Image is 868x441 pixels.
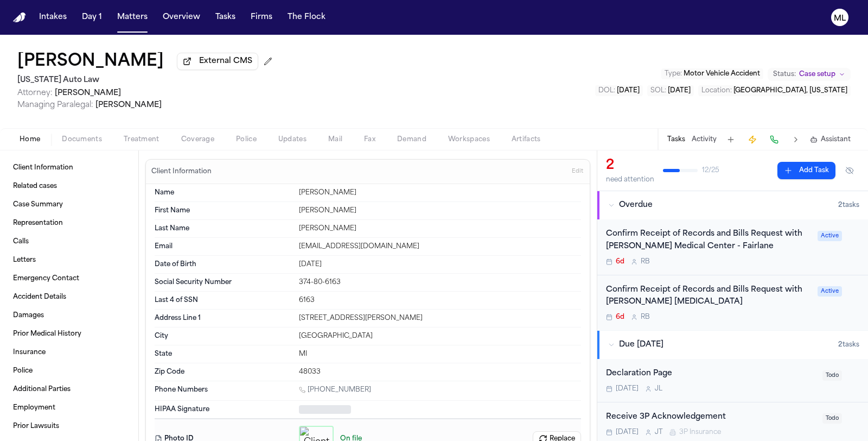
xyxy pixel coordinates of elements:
[9,362,130,380] a: Police
[9,178,130,195] a: Related cases
[9,307,130,324] a: Damages
[606,284,811,309] div: Confirm Receipt of Records and Bills Request with [PERSON_NAME] [MEDICAL_DATA]
[569,163,586,180] button: Edit
[299,224,581,233] div: [PERSON_NAME]
[299,260,581,269] div: [DATE]
[840,162,859,179] button: Hide completed tasks (⌘⇧H)
[9,196,130,213] a: Case Summary
[745,132,760,147] button: Create Immediate Task
[155,350,292,358] dt: State
[9,288,130,306] a: Accident Details
[397,135,426,144] span: Demand
[177,53,258,70] button: External CMS
[124,135,159,144] span: Treatment
[698,85,851,96] button: Edit Location: Dearborn, Michigan
[838,341,859,349] span: 2 task s
[619,200,653,211] span: Overdue
[9,270,130,287] a: Emergency Contact
[701,87,732,94] span: Location :
[665,71,682,77] span: Type :
[616,385,639,393] span: [DATE]
[299,314,581,323] div: [STREET_ADDRESS][PERSON_NAME]
[9,251,130,269] a: Letters
[606,157,654,174] div: 2
[619,339,663,350] span: Due [DATE]
[283,8,330,27] a: The Flock
[9,325,130,343] a: Prior Medical History
[155,332,292,341] dt: City
[597,191,868,219] button: Overdue2tasks
[9,215,130,232] a: Representation
[595,85,643,96] button: Edit DOL: 2025-09-03
[597,219,868,275] div: Open task: Confirm Receipt of Records and Bills Request with Henry Ford Medical Center - Fairlane
[17,74,277,87] h2: [US_STATE] Auto Law
[9,418,130,435] a: Prior Lawsuits
[655,385,662,393] span: J L
[616,428,639,437] span: [DATE]
[149,167,214,176] h3: Client Information
[767,132,782,147] button: Make a Call
[155,242,292,251] dt: Email
[818,286,842,297] span: Active
[299,296,581,305] div: 6163
[35,8,71,27] button: Intakes
[155,206,292,215] dt: First Name
[155,260,292,269] dt: Date of Birth
[181,135,214,144] span: Coverage
[616,257,624,266] span: 6d
[606,228,811,253] div: Confirm Receipt of Records and Bills Request with [PERSON_NAME] Medical Center - Fairlane
[667,135,685,144] button: Tasks
[773,70,796,79] span: Status:
[641,257,650,266] span: R B
[236,135,257,144] span: Police
[838,201,859,210] span: 2 task s
[55,89,121,97] span: [PERSON_NAME]
[211,8,240,27] button: Tasks
[13,12,26,23] a: Home
[768,68,851,81] button: Change status from Case setup
[655,428,663,437] span: J T
[606,368,816,380] div: Declaration Page
[78,8,106,27] button: Day 1
[617,87,640,94] span: [DATE]
[512,135,541,144] span: Artifacts
[17,101,93,109] span: Managing Paralegal:
[158,8,205,27] button: Overview
[155,405,292,414] dt: HIPAA Signature
[299,350,581,358] div: MI
[113,8,152,27] a: Matters
[597,275,868,331] div: Open task: Confirm Receipt of Records and Bills Request with Ruffini Chiropractic
[155,314,292,323] dt: Address Line 1
[299,242,581,251] div: [EMAIL_ADDRESS][DOMAIN_NAME]
[278,135,307,144] span: Updates
[299,278,581,287] div: 374-80-6163
[9,344,130,361] a: Insurance
[572,168,583,175] span: Edit
[818,231,842,241] span: Active
[668,87,691,94] span: [DATE]
[799,70,835,79] span: Case setup
[246,8,277,27] a: Firms
[9,233,130,250] a: Calls
[155,296,292,305] dt: Last 4 of SSN
[679,428,721,437] span: 3P Insurance
[641,313,650,322] span: R B
[299,368,581,376] div: 48033
[702,166,719,175] span: 12 / 25
[155,224,292,233] dt: Last Name
[597,359,868,402] div: Open task: Declaration Page
[17,52,164,72] button: Edit matter name
[155,386,208,394] span: Phone Numbers
[299,332,581,341] div: [GEOGRAPHIC_DATA]
[810,135,851,144] button: Assistant
[17,89,53,97] span: Attorney:
[448,135,490,144] span: Workspaces
[661,68,763,79] button: Edit Type: Motor Vehicle Accident
[597,331,868,359] button: Due [DATE]2tasks
[9,159,130,177] a: Client Information
[684,71,760,77] span: Motor Vehicle Accident
[9,399,130,417] a: Employment
[692,135,717,144] button: Activity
